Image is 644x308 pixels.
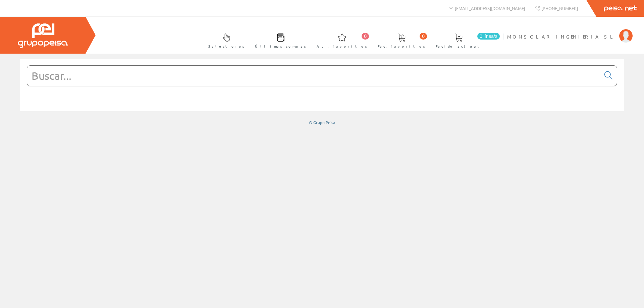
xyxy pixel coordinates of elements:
a: Últimas compras [248,28,310,52]
span: MONSOLAR INGENIERIA SL [507,33,616,40]
img: Grupo Peisa [18,23,68,48]
a: MONSOLAR INGENIERIA SL [507,28,633,34]
span: 0 [362,33,369,40]
span: Pedido actual [436,43,481,50]
span: [PHONE_NUMBER] [541,5,578,11]
span: [EMAIL_ADDRESS][DOMAIN_NAME] [455,5,525,11]
input: Buscar... [27,66,600,86]
span: 0 [420,33,427,40]
span: Últimas compras [255,43,306,50]
span: Art. favoritos [317,43,367,50]
span: Selectores [208,43,245,50]
span: Ped. favoritos [378,43,425,50]
div: © Grupo Peisa [20,120,624,125]
a: Selectores [202,28,248,52]
span: 0 línea/s [477,33,500,40]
